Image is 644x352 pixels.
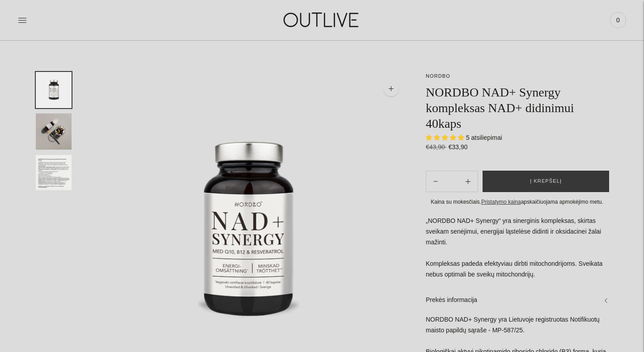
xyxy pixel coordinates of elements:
[36,155,72,191] button: Translation missing: en.general.accessibility.image_thumbail
[426,143,447,151] s: €43,90
[458,171,478,192] button: Subtract product quantity
[612,14,624,26] span: 0
[426,197,608,207] div: Kaina su mokesčiais. apskaičiuojama apmokėjimo metu.
[426,84,608,131] h1: NORDBO NAD+ Synergy kompleksas NAD+ didinimui 40kaps
[483,171,609,192] button: Į krepšelį
[449,143,468,151] span: €33,90
[36,113,72,150] button: Translation missing: en.general.accessibility.image_thumbail
[266,4,378,35] img: OUTLIVE
[466,134,502,141] span: 5 atsiliepimai
[445,175,458,188] input: Product quantity
[36,72,72,108] button: Translation missing: en.general.accessibility.image_thumbail
[426,286,608,314] a: Prekės informacija
[481,199,521,205] a: Pristatymo kaina
[426,171,445,192] button: Add product quantity
[426,216,608,280] p: „NORDBO NAD+ Synergy“ yra sinerginis kompleksas, skirtas sveikam senėjimui, energijai ląstelėse d...
[426,73,450,79] a: NORDBO
[530,177,562,186] span: Į krepšelį
[426,134,466,141] span: 5.00 stars
[610,10,626,30] a: 0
